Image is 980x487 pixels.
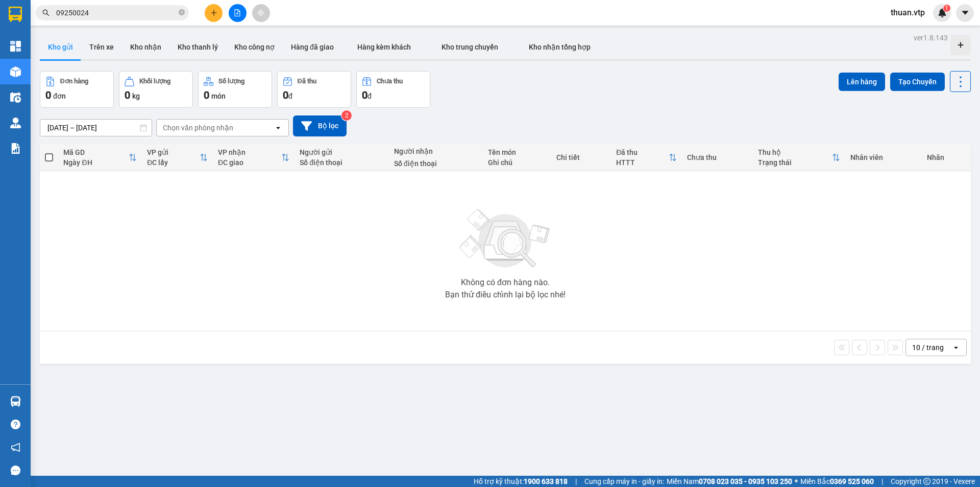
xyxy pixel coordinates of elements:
[356,71,430,108] button: Chưa thu0đ
[53,92,66,100] span: đơn
[687,153,748,161] div: Chưa thu
[40,35,81,59] button: Kho gửi
[229,4,247,22] button: file-add
[139,78,170,85] div: Khối lượng
[616,148,669,156] div: Đã thu
[881,476,883,487] span: |
[226,35,283,59] button: Kho công nợ
[81,35,122,59] button: Trên xe
[10,41,21,52] img: dashboard-icon
[218,78,244,85] div: Số lượng
[927,153,966,161] div: Nhãn
[10,66,21,77] img: warehouse-icon
[198,71,272,108] button: Số lượng0món
[11,466,20,475] span: message
[839,73,885,91] button: Lên hàng
[58,144,142,171] th: Toggle SortBy
[288,92,292,100] span: đ
[277,71,351,108] button: Đã thu0đ
[42,9,50,16] span: search
[529,43,591,51] span: Kho nhận tổng hợp
[213,144,295,171] th: Toggle SortBy
[204,89,209,101] span: 0
[10,92,21,103] img: warehouse-icon
[454,203,556,274] img: svg+xml;base64,PHN2ZyBjbGFzcz0ibGlzdC1wbHVnX19zdmciIHhtbG5zPSJodHRwOi8vd3d3LnczLm9yZy8yMDAwL3N2Zy...
[293,115,347,136] button: Bộ lọc
[923,478,930,485] span: copyright
[169,35,226,59] button: Kho thanh lý
[488,158,546,167] div: Ghi chú
[795,479,798,483] span: ⚪️
[753,144,845,171] th: Toggle SortBy
[218,148,281,156] div: VP nhận
[179,9,185,15] span: close-circle
[488,148,546,156] div: Tên món
[125,89,130,101] span: 0
[442,43,498,51] span: Kho trung chuyển
[800,476,874,487] span: Miền Bắc
[211,92,226,100] span: món
[575,476,577,487] span: |
[10,118,21,128] img: warehouse-icon
[210,9,217,16] span: plus
[63,148,129,156] div: Mã GD
[357,43,411,51] span: Hàng kèm khách
[147,158,200,167] div: ĐC lấy
[883,6,933,19] span: thuan.vtp
[11,420,20,429] span: question-circle
[10,396,21,407] img: warehouse-icon
[283,89,288,101] span: 0
[60,78,88,85] div: Đơn hàng
[524,477,568,485] strong: 1900 633 818
[611,144,682,171] th: Toggle SortBy
[616,158,669,167] div: HTTT
[234,9,241,16] span: file-add
[461,279,550,287] div: Không có đơn hàng nào.
[367,92,372,100] span: đ
[362,89,367,101] span: 0
[119,71,193,108] button: Khối lượng0kg
[257,9,264,16] span: aim
[945,5,948,12] span: 1
[394,159,478,168] div: Số điện thoại
[699,477,792,485] strong: 0708 023 035 - 0935 103 250
[556,153,606,161] div: Chi tiết
[218,158,281,167] div: ĐC giao
[283,35,342,59] button: Hàng đã giao
[758,148,832,156] div: Thu hộ
[890,73,945,91] button: Tạo Chuyến
[142,144,213,171] th: Toggle SortBy
[10,143,21,154] img: solution-icon
[274,124,282,132] svg: open
[961,8,970,17] span: caret-down
[584,476,664,487] span: Cung cấp máy in - giấy in:
[56,7,177,18] input: Tìm tên, số ĐT hoặc mã đơn
[9,7,22,22] img: logo-vxr
[298,78,316,85] div: Đã thu
[11,443,20,452] span: notification
[341,110,352,121] sup: 2
[122,35,169,59] button: Kho nhận
[205,4,223,22] button: plus
[943,5,950,12] sup: 1
[40,120,152,136] input: Select a date range.
[445,291,566,299] div: Bạn thử điều chỉnh lại bộ lọc nhé!
[179,8,185,18] span: close-circle
[912,342,944,353] div: 10 / trang
[300,148,384,156] div: Người gửi
[914,32,948,43] div: ver 1.8.143
[163,123,233,133] div: Chọn văn phòng nhận
[147,148,200,156] div: VP gửi
[474,476,568,487] span: Hỗ trợ kỹ thuật:
[956,4,974,22] button: caret-down
[952,343,960,352] svg: open
[394,147,478,155] div: Người nhận
[300,158,384,167] div: Số điện thoại
[45,89,51,101] span: 0
[850,153,916,161] div: Nhân viên
[938,8,947,17] img: icon-new-feature
[252,4,270,22] button: aim
[758,158,832,167] div: Trạng thái
[40,71,114,108] button: Đơn hàng0đơn
[667,476,792,487] span: Miền Nam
